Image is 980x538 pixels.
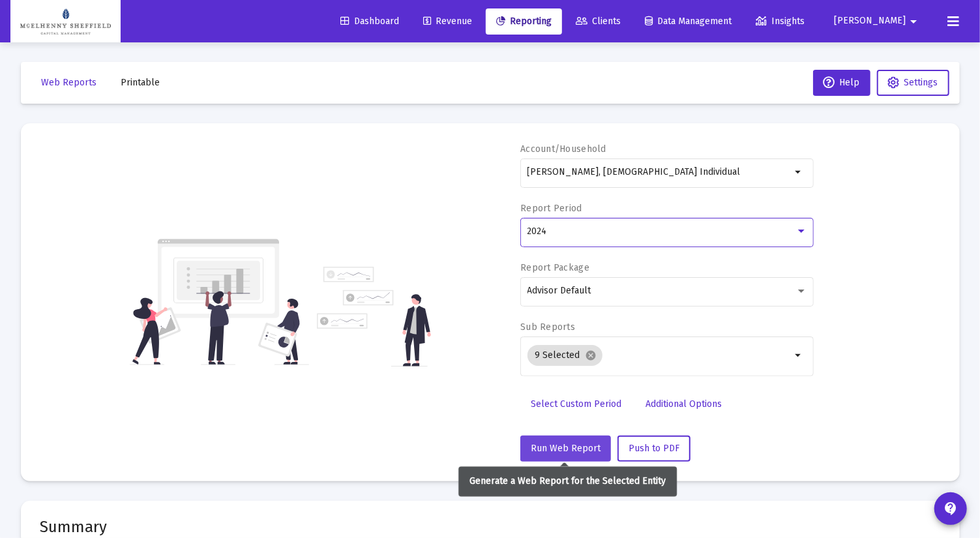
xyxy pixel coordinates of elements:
span: [PERSON_NAME] [834,16,906,27]
span: Settings [904,77,938,88]
a: Dashboard [330,8,409,35]
span: Web Reports [42,77,97,88]
span: Clients [576,16,621,27]
a: Revenue [413,8,483,35]
button: Printable [111,70,171,96]
label: Report Period [520,203,582,214]
span: Reporting [496,16,552,27]
a: Insights [745,8,815,35]
button: Push to PDF [617,436,690,462]
mat-icon: arrow_drop_down [792,348,807,363]
mat-icon: arrow_drop_down [906,8,921,35]
mat-icon: cancel [586,350,597,361]
span: Insights [756,16,805,27]
button: Web Reports [31,70,108,96]
mat-card-title: Summary [40,520,940,533]
span: Advisor Default [527,285,591,296]
button: [PERSON_NAME] [818,8,937,34]
span: Run Web Report [531,443,601,454]
button: Help [813,70,870,96]
span: Help [824,77,860,88]
span: Dashboard [340,16,399,27]
span: Select Custom Period [531,398,621,410]
a: Clients [565,8,631,35]
button: Settings [877,70,949,96]
span: Revenue [423,16,472,27]
label: Report Package [520,262,589,273]
img: reporting [130,237,309,366]
label: Account/Household [520,143,606,155]
a: Reporting [486,8,562,35]
span: Additional Options [646,398,722,410]
mat-icon: contact_support [943,501,958,516]
span: Data Management [645,16,732,27]
a: Data Management [634,8,742,35]
span: Printable [121,77,160,88]
mat-icon: arrow_drop_down [792,164,807,180]
label: Sub Reports [520,321,575,333]
mat-chip-list: Selection [527,342,792,368]
span: Push to PDF [629,443,679,454]
input: Search or select an account or household [527,167,792,177]
mat-chip: 9 Selected [527,345,602,366]
button: Run Web Report [520,436,611,462]
img: reporting-alt [317,267,431,366]
span: 2024 [527,226,547,237]
img: Dashboard [20,8,111,35]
